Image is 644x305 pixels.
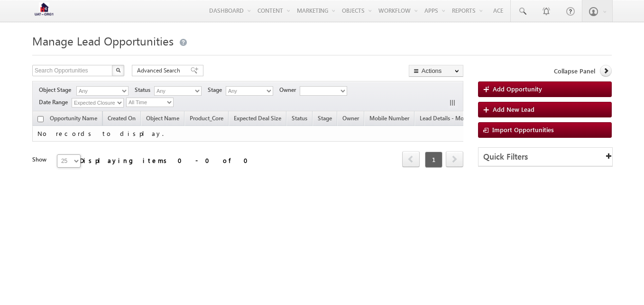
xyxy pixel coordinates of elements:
[39,98,72,107] span: Date Range
[492,126,554,134] span: Import Opportunities
[446,151,463,167] span: next
[425,152,442,168] span: 1
[208,86,226,94] span: Stage
[32,33,174,48] span: Manage Lead Opportunities
[279,86,300,94] span: Owner
[32,2,56,19] img: Custom Logo
[190,115,223,122] span: Product_Core
[229,113,286,126] a: Expected Deal Size
[493,85,542,93] span: Add Opportunity
[108,115,136,122] span: Created On
[135,86,154,94] span: Status
[116,68,120,72] img: Search
[402,151,420,167] span: prev
[234,115,281,122] span: Expected Deal Size
[446,152,463,167] a: next
[32,126,530,142] td: No records to display.
[409,65,463,77] button: Actions
[478,148,612,166] div: Quick Filters
[287,113,312,126] a: Status
[420,115,495,122] span: Lead Details - Mobile Number
[103,113,140,126] a: Created On
[554,67,595,75] span: Collapse Panel
[402,152,420,167] a: prev
[493,105,534,113] span: Add New Lead
[50,115,97,122] span: Opportunity Name
[369,115,409,122] span: Mobile Number
[141,113,184,126] span: Object Name
[45,113,102,126] a: Opportunity Name
[415,113,500,126] a: Lead Details - Mobile Number
[37,116,44,122] input: Check all records
[318,115,332,122] span: Stage
[39,86,75,94] span: Object Stage
[137,66,183,75] span: Advanced Search
[32,155,49,164] div: Show
[342,115,359,122] span: Owner
[313,113,337,126] a: Stage
[80,155,254,166] div: Displaying items 0 - 0 of 0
